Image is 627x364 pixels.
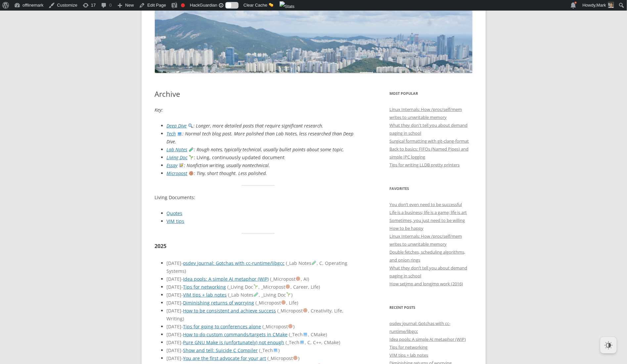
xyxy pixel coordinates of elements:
a: Essay [167,162,178,168]
span: ( [228,284,229,290]
span: - [182,331,183,338]
img: 💻 [273,348,278,352]
a: VIM tips + lab notes [183,292,227,298]
a: Idea pools: A simple AI metaphor (WIP) [390,336,466,342]
span: - [182,339,183,346]
span: - [182,347,183,353]
a: Life is a business; life is a game; life is art [390,209,467,215]
span: ) [319,284,320,290]
img: 🌱 [253,284,258,289]
em: : Rough notes, typically technical, usually bullet points about some topic. [188,146,344,153]
img: 🍪 [296,276,300,281]
span: [DATE] [167,323,183,330]
span: ) [185,268,186,274]
span: - [182,284,183,290]
a: VIM tips [167,218,185,224]
span: [DATE] [167,308,183,314]
span: [DATE] [167,339,183,346]
span: [DATE] [167,292,183,298]
span: ( [263,323,264,330]
img: 🌱 [286,292,291,297]
span: - [182,355,183,361]
a: osdev journal: Gotchas with cc-runtime/libgcc [183,260,285,266]
a: Tech [167,130,176,137]
img: 🍪 [293,356,298,360]
span: [DATE] [167,276,183,282]
img: 🧪 [254,292,258,297]
img: 💻 [300,340,304,345]
span: _Living Doc , _Micropost , Career, Life [228,284,320,290]
span: - [182,308,183,314]
a: osdev journal: Gotchas with cc-runtime/libgcc [390,320,451,334]
img: 🍪 [286,284,290,289]
a: Micropost [167,170,188,176]
a: Idea pools: A simple AI metaphor (WIP) [183,276,269,282]
span: ) [326,331,327,338]
li: : Nonfiction writing, usually nontechnical. [167,162,362,169]
span: Mark [597,3,606,8]
img: 🧪 [312,261,316,265]
img: 📝 [179,163,184,168]
div: Focus keyphrase not set [181,3,185,7]
span: _Lab Notes , _Living Doc [228,292,293,298]
a: Tips for networking [390,344,428,350]
span: [DATE] [167,284,183,290]
span: - [182,276,183,282]
span: [DATE] [167,331,183,338]
img: 🍪 [189,171,194,176]
a: Pure GNU Make is (unfortunately) not enough [183,339,285,346]
span: ) [183,315,184,322]
span: - [182,260,183,266]
a: You don’t even need to be successful [390,201,462,207]
a: Living Doc [167,154,188,161]
em: Key: [155,107,163,113]
span: ( [268,355,269,361]
li: : Living, continuously updated document [167,154,362,162]
span: ) [293,323,294,330]
a: How setjmp and longjmp work (2016) [390,281,463,287]
span: ( [286,339,287,346]
span: - [182,323,183,330]
a: What they don’t tell you about demand paging in school [390,265,468,279]
li: : Longer, more detailed posts that require significant research. [167,122,362,130]
img: 🍪 [303,308,308,313]
span: ( [278,308,279,314]
span: - [182,300,183,306]
span: ) [291,292,292,298]
a: Linux Internals: How /proc/self/mem writes to unwritable memory [390,106,462,120]
img: 🔍 [188,124,193,128]
span: _Tech , CMake [289,331,327,338]
a: VIM tips + lab notes [390,352,428,358]
a: Sometimes, you just need to be willing [390,217,465,223]
span: _Micropost [268,355,300,361]
a: Show and tell: Suicide C Compiler [183,347,258,353]
a: Deep Dive [167,123,187,129]
img: 🧪 [189,147,194,152]
a: What they don't tell you about demand paging in school [390,122,468,136]
img: 🧽 [269,3,273,7]
span: [DATE] [167,355,183,361]
span: ) [308,276,309,282]
img: 💻 [177,131,182,136]
h3: Favorites [390,185,472,193]
span: - [182,292,183,298]
span: ( [289,331,291,338]
p: Living Documents: [155,194,362,201]
a: Double fetches, scheduling algorithms, and onion rings [390,249,466,263]
h1: Archive [155,90,362,98]
span: ( [256,300,257,306]
a: How to do custom commands/targets in CMake [183,331,288,338]
a: Diminishing returns of worrying [183,300,254,306]
span: ( [286,260,288,266]
span: _Tech [259,347,280,353]
li: : Normal tech blog post. More polished than Lab Notes, less researched than Deep Dive. [167,130,362,146]
a: How to be consistent and achieve success [183,308,276,314]
span: ) [278,347,280,353]
span: _Micropost , AI [270,276,309,282]
span: Clear Cache [244,3,267,8]
img: 🍪 [281,300,286,305]
span: ( [259,347,261,353]
img: Views over 48 hours. Click for more Jetpack Stats. [280,1,295,12]
a: Tips for writing LLDB pretty printers [390,162,460,168]
span: [DATE] [167,260,183,266]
